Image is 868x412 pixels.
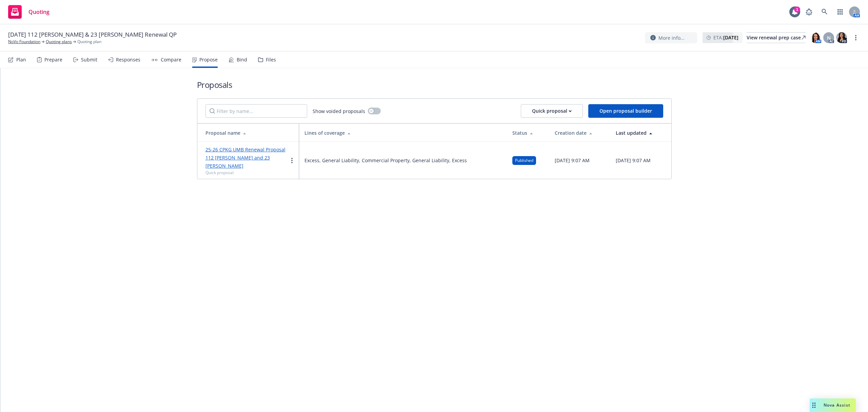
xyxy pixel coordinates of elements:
[794,6,800,13] div: 1
[852,34,860,42] a: more
[555,157,590,164] span: [DATE] 9:07 AM
[313,108,365,115] span: Show voided proposals
[802,5,816,19] a: Report a Bug
[521,104,583,118] button: Quick proposal
[555,129,605,136] div: Creation date
[266,57,276,62] div: Files
[532,105,572,117] div: Quick proposal
[810,398,856,412] button: Nova Assist
[288,156,296,165] a: more
[818,5,831,19] a: Search
[161,57,181,62] div: Compare
[512,129,544,136] div: Status
[77,39,101,45] span: Quoting plan
[304,157,467,164] span: Excess, General Liability, Commercial Property, General Liability, Excess
[827,34,831,41] span: N
[658,34,685,41] span: More info...
[747,32,806,43] a: View renewal prep case
[810,32,821,43] img: photo
[645,32,697,43] button: More info...
[205,104,307,118] input: Filter by name...
[205,146,285,169] a: 25-26 CPKG UMB Renewal Proposal 112 [PERSON_NAME] and 23 [PERSON_NAME]
[28,9,50,15] span: Quoting
[304,129,501,136] div: Lines of coverage
[116,57,140,62] div: Responses
[46,39,72,45] a: Quoting plans
[205,129,294,136] div: Proposal name
[723,34,738,41] strong: [DATE]
[81,57,97,62] div: Submit
[5,2,52,21] a: Quoting
[237,57,247,62] div: Bind
[810,398,818,412] div: Drag to move
[713,34,738,41] span: ETA :
[588,104,663,118] button: Open proposal builder
[836,32,847,43] img: photo
[44,57,62,62] div: Prepare
[205,170,288,175] div: Quick proposal
[197,79,672,90] h1: Proposals
[16,57,26,62] div: Plan
[199,57,218,62] div: Propose
[599,108,652,114] span: Open proposal builder
[616,157,651,164] span: [DATE] 9:07 AM
[515,157,533,164] span: Published
[8,31,177,39] span: [DATE] 112 [PERSON_NAME] & 23 [PERSON_NAME] Renewal QP
[833,5,847,19] a: Switch app
[8,39,40,45] a: NoVo Foundation
[616,129,666,136] div: Last updated
[824,402,850,408] span: Nova Assist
